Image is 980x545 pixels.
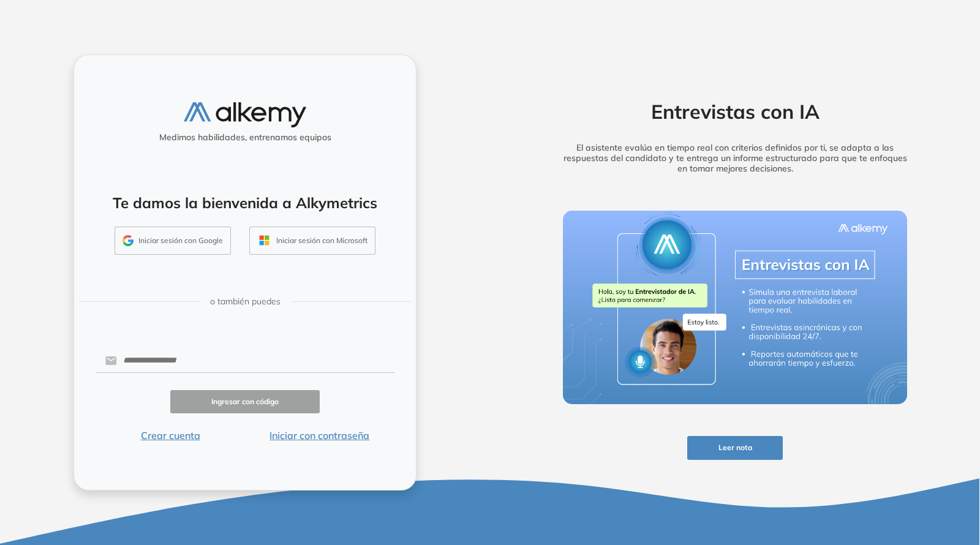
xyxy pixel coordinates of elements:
button: Iniciar sesión con Microsoft [249,227,375,255]
img: logo-alkemy [184,102,306,127]
img: OUTLOOK_ICON [257,233,271,247]
button: Crear cuenta [96,428,245,443]
h2: Entrevistas con IA [544,100,926,123]
button: Iniciar sesión con Google [115,227,231,255]
img: GMAIL_ICON [123,235,134,246]
img: img-more-info [563,211,907,404]
h4: Te damos la bienvenida a Alkymetrics [90,194,400,212]
h5: El asistente evalúa en tiempo real con criterios definidos por ti, se adapta a las respuestas del... [544,143,926,173]
button: Leer nota [687,436,783,460]
button: Iniciar con contraseña [245,428,394,443]
h5: Medimos habilidades, entrenamos equipos [79,132,411,143]
button: Ingresar con código [170,390,320,414]
span: o también puedes [210,295,281,308]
